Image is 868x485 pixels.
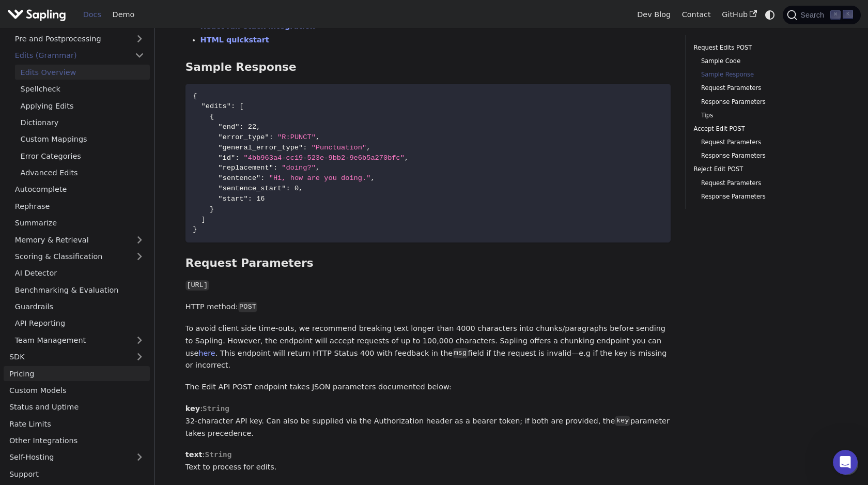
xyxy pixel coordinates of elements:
span: , [256,123,260,131]
a: Accept Edit POST [694,124,834,134]
button: Switch between dark and light mode (currently system mode) [763,7,778,22]
button: Search (Command+K) [783,6,860,24]
a: GitHub [716,7,762,23]
a: AI Detector [9,266,150,281]
a: Summarize [9,216,150,231]
span: , [299,185,303,192]
h3: Sample Response [185,60,671,74]
a: Status and Uptime [4,400,150,415]
span: "start" [218,195,247,203]
span: "Punctuation" [312,144,367,151]
span: { [193,92,197,100]
span: "doing?" [282,164,316,172]
p: HTTP method: [185,301,671,313]
span: "R:PUNCT" [277,133,316,141]
span: , [370,174,375,182]
span: : [235,154,239,162]
p: The Edit API POST endpoint takes JSON parameters documented below: [185,381,671,393]
span: "4bb963a4-cc19-523e-9bb2-9e6b5a270bfc" [244,154,405,162]
span: String [203,404,229,413]
a: Error Categories [15,148,150,163]
code: key [615,416,630,426]
a: Tips [701,111,830,120]
a: Dev Blog [631,7,676,23]
span: , [405,154,409,162]
a: Sample Code [701,56,830,66]
a: Memory & Retrieval [9,232,150,247]
span: "sentence" [218,174,260,182]
a: Pricing [4,366,150,381]
a: Custom Models [4,383,150,398]
span: : [260,174,265,182]
span: String [205,450,231,459]
a: Response Parameters [701,151,830,161]
span: ] [202,216,206,223]
span: "sentence_start" [218,185,286,192]
span: , [366,144,370,151]
a: Reject Edit POST [694,164,834,174]
a: Rate Limits [4,416,150,431]
strong: text [185,450,203,459]
a: Dictionary [15,115,150,130]
code: [URL] [185,280,209,291]
a: Sample Response [701,70,830,80]
a: Docs [78,7,107,23]
code: POST [238,302,258,312]
p: To avoid client side time-outs, we recommend breaking text longer than 4000 characters into chunk... [185,323,671,372]
a: Request Parameters [701,138,830,147]
span: : [269,133,273,141]
span: , [316,164,320,172]
a: HTML quickstart [200,36,269,44]
a: Demo [107,7,140,23]
span: : [248,195,252,203]
span: Search [797,11,830,19]
span: "replacement" [218,164,273,172]
span: } [210,205,214,213]
span: { [210,113,214,120]
a: Advanced Edits [15,165,150,180]
span: 0 [295,185,299,192]
a: Rephrase [9,199,150,214]
iframe: Intercom live chat [833,450,858,475]
a: Autocomplete [9,182,150,197]
strong: key [185,404,200,413]
span: "end" [218,123,239,131]
h3: Request Parameters [185,256,671,270]
a: Pre and Postprocessing [9,32,150,47]
a: Scoring & Classification [9,249,150,264]
a: Request Parameters [701,178,830,188]
a: API Reporting [9,316,150,331]
a: Response Parameters [701,192,830,202]
button: Expand sidebar category 'SDK' [129,350,150,365]
a: Self-Hosting [4,450,150,465]
a: Request Parameters [701,83,830,93]
a: Support [4,466,150,481]
span: 22 [248,123,256,131]
kbd: K [843,10,853,19]
span: : [231,102,235,110]
span: "error_type" [218,133,269,141]
a: Benchmarking & Evaluation [9,282,150,297]
a: Edits Overview [15,65,150,80]
p: : Text to process for edits. [185,449,671,474]
a: here [198,349,215,357]
a: Other Integrations [4,433,150,448]
img: Sapling.ai [7,7,66,22]
span: : [239,123,243,131]
a: SDK [4,350,129,365]
span: : [273,164,277,172]
span: : [286,185,290,192]
a: Contact [676,7,717,23]
a: Spellcheck [15,82,150,97]
span: "id" [218,154,235,162]
a: React full-stack integration [200,22,315,30]
a: Custom Mappings [15,132,150,147]
span: "general_error_type" [218,144,303,151]
span: , [316,133,320,141]
a: Sapling.ai [7,7,70,22]
span: "Hi, how are you doing." [269,174,371,182]
code: msg [453,348,468,358]
a: Request Edits POST [694,43,834,53]
a: Response Parameters [701,97,830,107]
span: } [193,225,197,233]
